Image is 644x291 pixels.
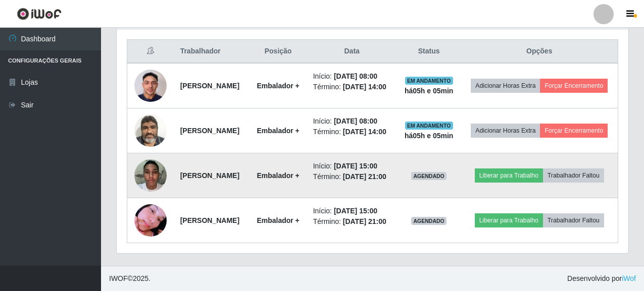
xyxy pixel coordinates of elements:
[567,273,636,284] span: Desenvolvido por
[257,171,299,180] strong: Embalador +
[180,216,239,224] strong: [PERSON_NAME]
[405,77,453,85] span: EM ANDAMENTO
[334,72,377,80] time: [DATE] 08:00
[471,79,540,93] button: Adicionar Horas Extra
[134,109,167,152] img: 1625107347864.jpeg
[313,161,391,171] li: Início:
[109,273,151,284] span: © 2025 .
[397,40,461,64] th: Status
[461,40,618,64] th: Opções
[180,171,239,180] strong: [PERSON_NAME]
[313,127,391,137] li: Término:
[343,217,386,225] time: [DATE] 21:00
[313,116,391,127] li: Início:
[543,213,604,227] button: Trabalhador Faltou
[174,40,250,64] th: Trabalhador
[250,40,307,64] th: Posição
[405,132,454,140] strong: há 05 h e 05 min
[411,217,447,225] span: AGENDADO
[313,171,391,182] li: Término:
[334,117,377,125] time: [DATE] 08:00
[540,79,608,93] button: Forçar Encerramento
[343,83,386,91] time: [DATE] 14:00
[257,216,299,224] strong: Embalador +
[313,71,391,82] li: Início:
[405,122,453,130] span: EM ANDAMENTO
[134,64,167,107] img: 1754834692100.jpeg
[543,168,604,183] button: Trabalhador Faltou
[180,127,239,135] strong: [PERSON_NAME]
[334,207,377,215] time: [DATE] 15:00
[343,128,386,136] time: [DATE] 14:00
[134,154,167,197] img: 1752181822645.jpeg
[257,127,299,135] strong: Embalador +
[313,82,391,92] li: Término:
[307,40,397,64] th: Data
[471,124,540,138] button: Adicionar Horas Extra
[475,168,543,183] button: Liberar para Trabalho
[411,172,447,180] span: AGENDADO
[17,8,62,20] img: CoreUI Logo
[405,87,454,95] strong: há 05 h e 05 min
[134,192,167,249] img: 1755087027107.jpeg
[257,82,299,90] strong: Embalador +
[540,124,608,138] button: Forçar Encerramento
[180,82,239,90] strong: [PERSON_NAME]
[622,274,636,282] a: iWof
[343,172,386,181] time: [DATE] 21:00
[313,216,391,227] li: Término:
[475,213,543,227] button: Liberar para Trabalho
[334,162,377,170] time: [DATE] 15:00
[313,206,391,216] li: Início:
[109,274,128,282] span: IWOF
